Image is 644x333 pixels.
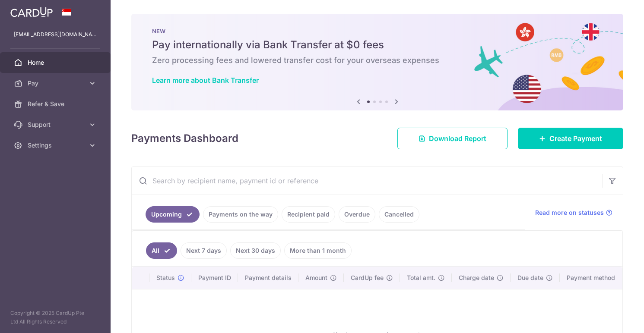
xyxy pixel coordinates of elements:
[535,208,604,217] span: Read more on statuses
[549,133,602,144] span: Create Payment
[560,267,625,289] th: Payment method
[131,131,238,146] h4: Payments Dashboard
[146,242,177,259] a: All
[181,242,227,259] a: Next 7 days
[282,206,335,223] a: Recipient paid
[351,273,384,282] span: CardUp fee
[156,273,175,282] span: Status
[379,206,419,223] a: Cancelled
[429,133,486,144] span: Download Report
[132,167,602,195] input: Search by recipient name, payment id or reference
[131,14,623,110] img: Bank transfer banner
[517,273,543,282] span: Due date
[10,7,53,17] img: CardUp
[459,273,494,282] span: Charge date
[152,38,603,52] h5: Pay internationally via Bank Transfer at $0 fees
[203,206,278,223] a: Payments on the way
[152,76,259,85] a: Learn more about Bank Transfer
[230,242,281,259] a: Next 30 days
[238,267,298,289] th: Payment details
[146,206,200,223] a: Upcoming
[28,79,85,88] span: Pay
[339,206,375,223] a: Overdue
[397,128,508,149] a: Download Report
[284,242,352,259] a: More than 1 month
[535,208,612,217] a: Read more on statuses
[152,28,603,35] p: NEW
[305,273,327,282] span: Amount
[14,30,97,39] p: [EMAIL_ADDRESS][DOMAIN_NAME]
[28,58,85,67] span: Home
[28,141,85,150] span: Settings
[28,120,85,129] span: Support
[28,100,85,108] span: Refer & Save
[518,128,623,149] a: Create Payment
[152,55,603,66] h6: Zero processing fees and lowered transfer cost for your overseas expenses
[407,273,435,282] span: Total amt.
[191,267,238,289] th: Payment ID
